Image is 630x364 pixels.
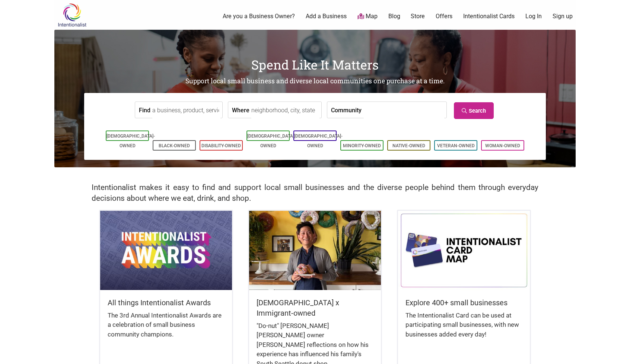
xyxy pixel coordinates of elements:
[405,311,522,347] div: The Intentionalist Card can be used at participating small businesses, with new businesses added ...
[106,133,155,148] a: [DEMOGRAPHIC_DATA]-Owned
[411,12,425,20] a: Store
[247,133,296,148] a: [DEMOGRAPHIC_DATA]-Owned
[294,133,343,148] a: [DEMOGRAPHIC_DATA]-Owned
[108,311,225,347] div: The 3rd Annual Intentionalist Awards are a celebration of small business community champions.
[485,143,520,148] a: Woman-Owned
[249,211,381,290] img: King Donuts - Hong Chhuor
[388,12,400,20] a: Blog
[54,3,90,27] img: Intentionalist
[108,297,225,308] h5: All things Intentionalist Awards
[152,102,220,119] input: a business, product, service
[331,102,362,118] label: Community
[251,102,319,119] input: neighborhood, city, state
[437,143,475,148] a: Veteran-Owned
[343,143,381,148] a: Minority-Owned
[405,297,522,308] h5: Explore 400+ small businesses
[54,77,576,86] h2: Support local small business and diverse local communities one purchase at a time.
[463,12,515,20] a: Intentionalist Cards
[92,182,538,204] h2: Intentionalist makes it easy to find and support local small businesses and the diverse people be...
[553,12,573,20] a: Sign up
[392,143,425,148] a: Native-Owned
[54,56,576,74] h1: Spend Like It Matters
[357,12,378,21] a: Map
[436,12,452,20] a: Offers
[257,297,373,318] h5: [DEMOGRAPHIC_DATA] x Immigrant-owned
[159,143,190,148] a: Black-Owned
[139,102,150,118] label: Find
[223,12,295,20] a: Are you a Business Owner?
[398,211,530,290] img: Intentionalist Card Map
[100,211,232,290] img: Intentionalist Awards
[454,102,494,119] a: Search
[201,143,241,148] a: Disability-Owned
[232,102,249,118] label: Where
[525,12,542,20] a: Log In
[306,12,347,20] a: Add a Business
